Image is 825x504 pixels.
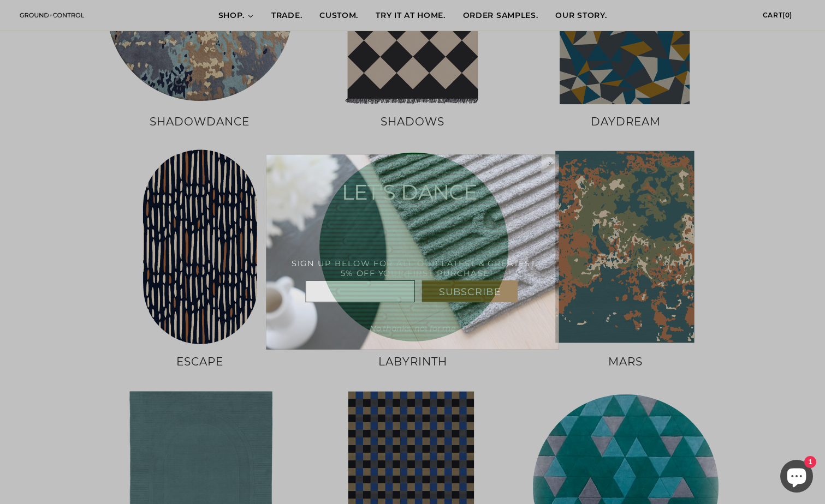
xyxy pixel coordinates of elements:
[292,259,538,278] span: SIGN UP BELOW FOR ALL OUR LATEST & GREATEST. 5% OFF YOUR FIRST PURCHASE
[342,179,477,205] span: LET'S DANCE
[422,280,518,302] div: SUBSCRIBE
[549,160,552,167] span: x
[354,320,471,337] div: No thanks, not for me
[777,460,816,495] inbox-online-store-chat: Shopify online store chat
[542,154,559,172] div: x
[370,323,456,333] span: No thanks, not for me
[306,280,415,302] input: Email Address
[439,285,501,297] span: SUBSCRIBE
